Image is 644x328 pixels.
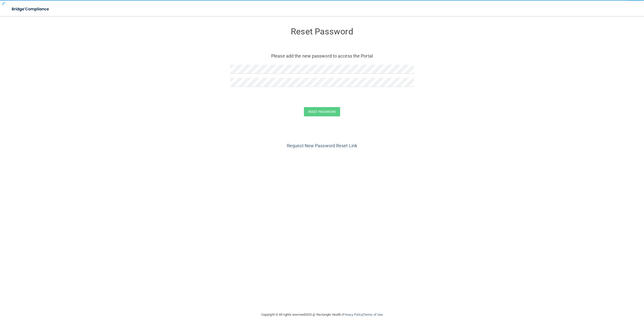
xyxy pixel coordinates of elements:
a: Terms of Use [364,313,383,316]
a: Privacy Policy [343,313,363,316]
p: Please add the new password to access the Portal [234,52,410,60]
h3: Reset Password [230,27,414,36]
button: Reset Password [304,107,340,116]
a: Request New Password Reset Link [287,143,357,148]
img: bridge_compliance_login_screen.278c3ca4.svg [8,4,54,14]
div: Copyright © All rights reserved 2025 @ Rectangle Health | | [230,307,414,323]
